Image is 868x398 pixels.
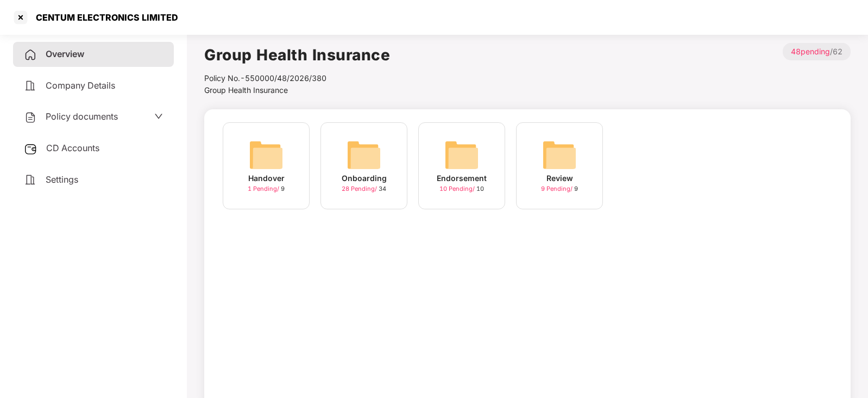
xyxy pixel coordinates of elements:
img: svg+xml;base64,PHN2ZyB4bWxucz0iaHR0cDovL3d3dy53My5vcmcvMjAwMC9zdmciIHdpZHRoPSIyNCIgaGVpZ2h0PSIyNC... [24,48,37,61]
img: svg+xml;base64,PHN2ZyB4bWxucz0iaHR0cDovL3d3dy53My5vcmcvMjAwMC9zdmciIHdpZHRoPSIyNCIgaGVpZ2h0PSIyNC... [24,173,37,186]
p: / 62 [783,43,851,60]
span: 1 Pending / [248,185,281,192]
div: Handover [248,172,285,184]
span: Group Health Insurance [204,85,288,95]
div: Policy No.- 550000/48/2026/380 [204,72,390,84]
span: 28 Pending / [342,185,379,192]
img: svg+xml;base64,PHN2ZyB4bWxucz0iaHR0cDovL3d3dy53My5vcmcvMjAwMC9zdmciIHdpZHRoPSI2NCIgaGVpZ2h0PSI2NC... [249,138,284,172]
img: svg+xml;base64,PHN2ZyB4bWxucz0iaHR0cDovL3d3dy53My5vcmcvMjAwMC9zdmciIHdpZHRoPSI2NCIgaGVpZ2h0PSI2NC... [347,138,381,172]
img: svg+xml;base64,PHN2ZyB4bWxucz0iaHR0cDovL3d3dy53My5vcmcvMjAwMC9zdmciIHdpZHRoPSI2NCIgaGVpZ2h0PSI2NC... [542,138,577,172]
span: Company Details [46,80,115,91]
div: CENTUM ELECTRONICS LIMITED [29,12,178,23]
span: down [154,112,163,121]
div: 9 [541,184,578,194]
div: 34 [342,184,386,194]
span: Settings [46,174,78,185]
img: svg+xml;base64,PHN2ZyB3aWR0aD0iMjUiIGhlaWdodD0iMjQiIHZpZXdCb3g9IjAgMCAyNSAyNCIgZmlsbD0ibm9uZSIgeG... [24,142,37,156]
span: Policy documents [46,111,118,122]
span: CD Accounts [46,142,99,153]
img: svg+xml;base64,PHN2ZyB4bWxucz0iaHR0cDovL3d3dy53My5vcmcvMjAwMC9zdmciIHdpZHRoPSIyNCIgaGVpZ2h0PSIyNC... [24,79,37,92]
img: svg+xml;base64,PHN2ZyB4bWxucz0iaHR0cDovL3d3dy53My5vcmcvMjAwMC9zdmciIHdpZHRoPSIyNCIgaGVpZ2h0PSIyNC... [24,111,37,124]
div: 9 [248,184,285,194]
span: 10 Pending / [439,185,476,192]
div: Endorsement [437,172,487,184]
span: 48 pending [791,47,830,56]
div: 10 [439,184,484,194]
span: Overview [46,48,84,59]
span: 9 Pending / [541,185,574,192]
div: Onboarding [342,172,387,184]
img: svg+xml;base64,PHN2ZyB4bWxucz0iaHR0cDovL3d3dy53My5vcmcvMjAwMC9zdmciIHdpZHRoPSI2NCIgaGVpZ2h0PSI2NC... [444,138,479,172]
div: Review [546,172,573,184]
h1: Group Health Insurance [204,43,390,67]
